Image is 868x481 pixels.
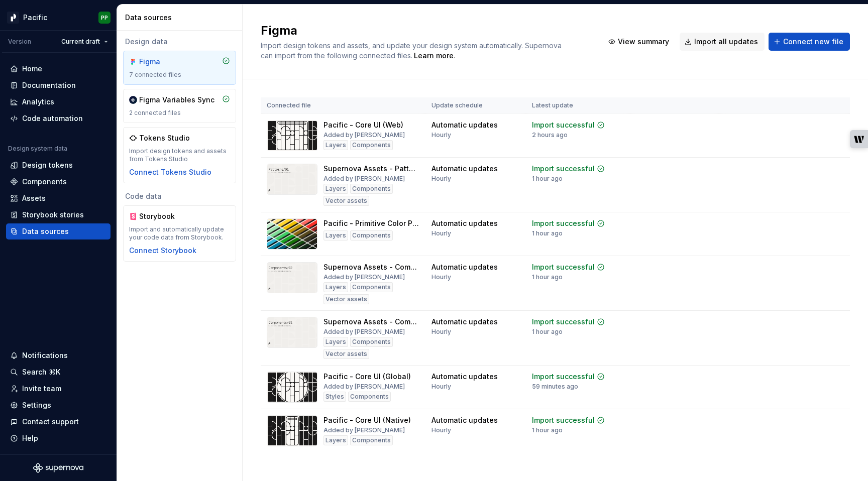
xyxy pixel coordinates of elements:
div: Components [348,392,391,402]
div: Import successful [532,262,595,272]
div: Help [22,433,38,443]
div: Storybook stories [22,210,84,220]
button: Search ⌘K [6,364,111,380]
a: Invite team [6,381,111,397]
div: Components [350,184,393,194]
div: Hourly [431,328,451,336]
a: Assets [6,190,111,206]
button: Notifications [6,347,111,364]
div: Data sources [125,13,238,23]
div: 1 hour ago [532,273,563,281]
div: Code data [123,191,236,201]
div: Supernova Assets - Components 02 [323,262,419,272]
div: Added by [PERSON_NAME] [323,328,405,336]
div: Analytics [22,97,54,107]
div: Design tokens [22,160,73,170]
a: Settings [6,397,111,413]
a: StorybookImport and automatically update your code data from Storybook.Connect Storybook [123,205,236,262]
div: Supernova Assets - Patterns 01 [323,164,419,174]
div: Figma Variables Sync [139,95,214,105]
div: Invite team [22,384,61,394]
div: Hourly [431,426,451,434]
div: Pacific - Core UI (Native) [323,415,411,425]
div: Automatic updates [431,317,498,327]
div: Automatic updates [431,262,498,272]
div: Import successful [532,372,595,382]
div: Layers [323,435,348,445]
div: PP [101,14,108,22]
div: Tokens Studio [139,133,190,143]
a: Analytics [6,94,111,110]
div: Layers [323,184,348,194]
button: Help [6,430,111,446]
div: Automatic updates [431,372,498,382]
div: Import successful [532,317,595,327]
img: 8d0dbd7b-a897-4c39-8ca0-62fbda938e11.png [7,12,19,24]
div: Design system data [8,145,67,153]
a: Components [6,174,111,190]
div: Version [8,38,31,46]
div: Import successful [532,218,595,228]
div: Import successful [532,415,595,425]
div: Styles [323,392,346,402]
div: Automatic updates [431,164,498,174]
span: Import design tokens and assets, and update your design system automatically. Supernova can impor... [261,41,564,60]
div: Contact support [22,417,79,427]
div: Assets [22,193,46,203]
div: 2 connected files [129,109,230,117]
div: Vector assets [323,294,369,304]
div: Automatic updates [431,415,498,425]
div: Layers [323,282,348,292]
a: Documentation [6,77,111,93]
div: Pacific - Core UI (Global) [323,372,411,382]
div: 2 hours ago [532,131,568,139]
a: Code automation [6,110,111,127]
div: Connect Storybook [129,246,196,256]
div: Hourly [431,383,451,391]
div: Components [350,282,393,292]
div: Data sources [22,226,69,236]
button: Current draft [57,35,113,49]
div: Design data [123,37,236,47]
div: Vector assets [323,349,369,359]
div: Layers [323,140,348,150]
button: Connect Tokens Studio [129,167,211,177]
div: Pacific - Core UI (Web) [323,120,403,130]
a: Learn more [414,51,454,61]
button: Connect new file [769,33,850,51]
div: Layers [323,337,348,347]
span: Connect new file [783,37,843,47]
div: Search ⌘K [22,367,60,377]
div: 59 minutes ago [532,383,578,391]
div: Added by [PERSON_NAME] [323,383,405,391]
div: Import successful [532,164,595,174]
div: Components [22,177,67,187]
span: . [412,52,455,60]
div: Hourly [431,229,451,237]
div: Code automation [22,113,83,124]
div: Pacific - Primitive Color Palette [323,218,419,228]
div: Hourly [431,175,451,183]
a: Tokens StudioImport design tokens and assets from Tokens StudioConnect Tokens Studio [123,127,236,183]
a: Supernova Logo [33,463,83,473]
th: Latest update [526,97,630,114]
div: 1 hour ago [532,175,563,183]
button: Contact support [6,414,111,430]
div: Automatic updates [431,120,498,130]
div: Components [350,435,393,445]
div: Components [350,140,393,150]
div: 7 connected files [129,71,230,79]
div: Hourly [431,273,451,281]
div: Added by [PERSON_NAME] [323,273,405,281]
button: Import all updates [680,33,765,51]
div: Components [350,337,393,347]
div: Documentation [22,80,76,90]
a: Design tokens [6,157,111,173]
div: Added by [PERSON_NAME] [323,426,405,434]
h2: Figma [261,23,591,39]
div: Automatic updates [431,218,498,228]
div: 1 hour ago [532,328,563,336]
div: 1 hour ago [532,229,563,237]
a: Figma Variables Sync2 connected files [123,89,236,123]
